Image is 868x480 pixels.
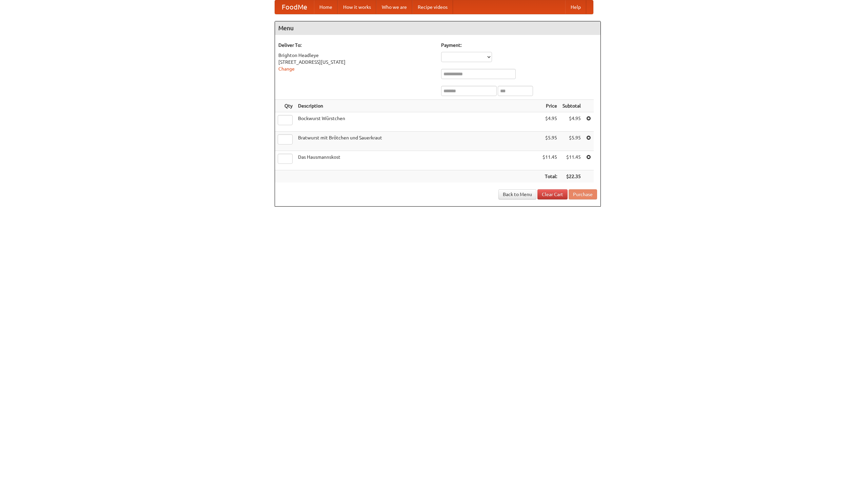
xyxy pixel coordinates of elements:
[540,100,560,112] th: Price
[441,42,597,49] h5: Payment:
[560,100,584,112] th: Subtotal
[540,112,560,132] td: $4.95
[376,0,412,14] a: Who we are
[412,0,453,14] a: Recipe videos
[278,59,434,65] div: [STREET_ADDRESS][US_STATE]
[565,0,586,14] a: Help
[314,0,338,14] a: Home
[275,0,314,14] a: FoodMe
[560,112,584,132] td: $4.95
[295,112,540,132] td: Bockwurst Würstchen
[569,189,597,199] button: Purchase
[540,132,560,151] td: $5.95
[540,151,560,170] td: $11.45
[295,132,540,151] td: Bratwurst mit Brötchen und Sauerkraut
[498,189,536,199] a: Back to Menu
[560,151,584,170] td: $11.45
[295,151,540,170] td: Das Hausmannskost
[278,52,434,59] div: Brighton Headleye
[275,100,295,112] th: Qty
[540,170,560,183] th: Total:
[537,189,568,199] a: Clear Cart
[560,132,584,151] td: $5.95
[278,66,295,72] a: Change
[295,100,540,112] th: Description
[278,42,434,49] h5: Deliver To:
[338,0,376,14] a: How it works
[275,21,600,35] h4: Menu
[560,170,584,183] th: $22.35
